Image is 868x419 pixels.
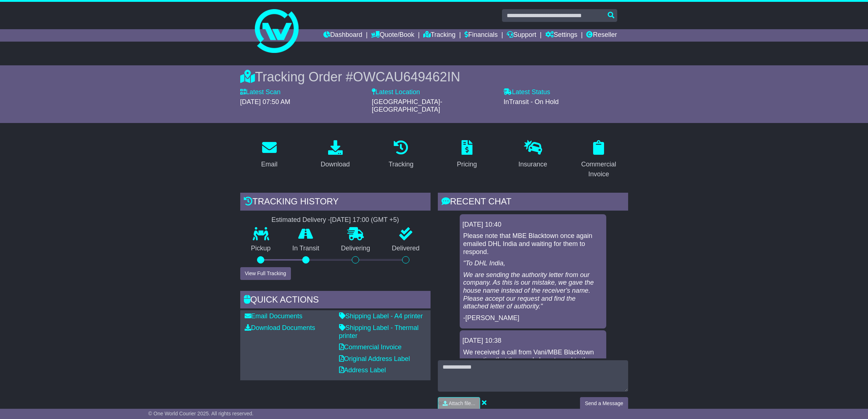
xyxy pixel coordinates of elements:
span: OWCAU649462IN [353,69,460,84]
a: Tracking [423,29,455,42]
div: Quick Actions [240,291,431,311]
div: Commercial Invoice [574,159,623,179]
span: [DATE] 07:50 AM [240,98,291,105]
a: Quote/Book [371,29,414,42]
a: Dashboard [323,29,362,42]
em: "To DHL India, [463,260,505,267]
a: Settings [545,29,577,42]
div: Tracking Order # [240,69,628,85]
span: [GEOGRAPHIC_DATA]-[GEOGRAPHIC_DATA] [372,98,442,114]
a: Support [507,29,536,42]
a: Original Address Label [339,355,410,362]
div: Tracking [389,159,413,169]
label: Latest Status [503,88,550,96]
a: Email Documents [245,312,303,320]
a: Download Documents [245,324,315,331]
a: Download [316,138,354,172]
div: Pricing [457,159,477,169]
p: Pickup [240,245,282,253]
a: Address Label [339,366,386,374]
a: Shipping Label - Thermal printer [339,324,419,339]
p: -[PERSON_NAME] [463,314,603,322]
button: Send a Message [580,397,628,410]
a: Tracking [384,138,418,172]
a: Email [256,138,282,172]
a: Shipping Label - A4 printer [339,312,423,320]
div: [DATE] 10:38 [463,337,603,345]
a: Pricing [452,138,482,172]
a: Reseller [586,29,617,42]
p: Please note that MBE Blacktown once again emailed DHL India and waiting for them to respond. [463,232,603,256]
div: RECENT CHAT [438,193,628,212]
label: Latest Scan [240,88,281,96]
label: Latest Location [372,88,420,96]
div: Email [261,159,277,169]
a: Insurance [514,138,552,172]
em: We are sending the authority letter from our company. As this is our mistake, we gave the house n... [463,271,594,310]
p: Delivered [381,245,431,253]
div: [DATE] 10:40 [463,221,603,229]
button: View Full Tracking [240,267,291,280]
p: Delivering [330,245,381,253]
div: Estimated Delivery - [240,216,431,224]
div: Tracking history [240,193,431,212]
a: Commercial Invoice [339,343,402,351]
p: In Transit [281,245,330,253]
div: Insurance [518,159,547,169]
a: Commercial Invoice [569,138,628,182]
div: [DATE] 17:00 (GMT +5) [330,216,399,224]
div: Download [320,159,350,169]
a: Financials [464,29,498,42]
span: © One World Courier 2025. All rights reserved. [148,411,254,416]
span: InTransit - On Hold [503,98,558,105]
